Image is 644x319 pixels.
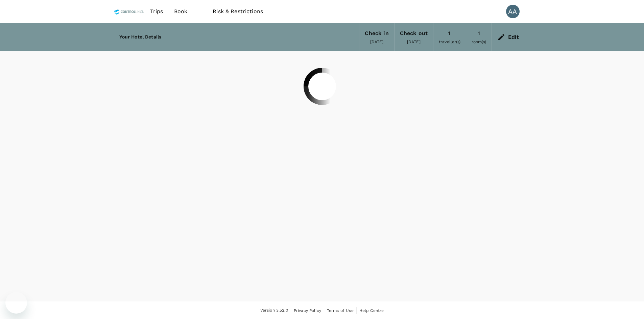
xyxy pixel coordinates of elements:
[370,39,384,44] span: [DATE]
[174,7,188,16] span: Book
[327,307,354,314] a: Terms of Use
[365,29,388,38] div: Check in
[448,29,451,38] div: 1
[294,307,321,314] a: Privacy Policy
[407,39,421,44] span: [DATE]
[359,307,384,314] a: Help Centre
[213,7,263,16] span: Risk & Restrictions
[327,308,354,313] span: Terms of Use
[114,4,145,19] img: Control Union Malaysia Sdn. Bhd.
[119,33,162,41] h6: Your Hotel Details
[472,39,486,44] span: room(s)
[260,307,288,314] span: Version 3.52.0
[294,308,321,313] span: Privacy Policy
[5,292,27,314] iframe: Button to launch messaging window
[150,7,163,16] span: Trips
[359,308,384,313] span: Help Centre
[439,39,460,44] span: traveller(s)
[400,29,428,38] div: Check out
[508,32,519,42] div: Edit
[506,5,520,18] div: AA
[478,29,480,38] div: 1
